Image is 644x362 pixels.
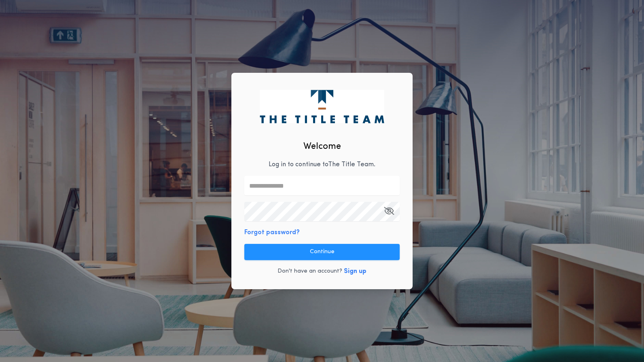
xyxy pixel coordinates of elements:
[344,267,366,276] button: Sign up
[244,228,300,237] button: Forgot password?
[278,267,342,275] p: Don't have an account?
[303,140,341,153] h2: Welcome
[260,90,384,123] img: logo
[244,244,400,260] button: Continue
[269,160,375,169] p: Log in to continue to The Title Team .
